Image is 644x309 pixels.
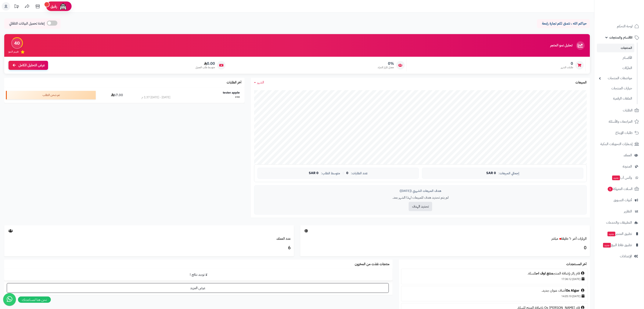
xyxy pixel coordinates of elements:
[6,91,96,99] div: تم شحن الطلب
[597,195,641,205] a: أدوات التسويق
[597,161,641,172] a: المدونة
[4,269,393,281] td: لا توجد نتائج !
[614,197,632,203] span: أدوات التسويق
[195,61,215,66] span: 0.00
[608,232,615,236] span: جديد
[97,87,137,103] td: 67.00
[601,141,633,147] span: إشعارات التحويلات البنكية
[597,150,641,160] a: العملاء
[616,130,633,136] span: طلبات الإرجاع
[195,66,215,69] span: متوسط طلب العميل
[597,206,641,216] a: التقارير
[597,139,641,149] a: إشعارات التحويلات البنكية
[18,63,45,68] span: عرض التحليل الكامل
[623,164,632,169] span: المدونة
[9,21,45,26] span: إعادة تحميل البيانات التلقائي
[597,44,634,52] a: المنتجات
[597,229,641,239] a: تطبيق المتجرجديد
[597,53,634,62] a: الأقسام
[561,66,573,69] span: طلبات الشهر
[378,61,394,66] span: 0%
[612,175,632,181] span: وآتس آب
[612,176,620,180] span: جديد
[606,220,632,226] span: التطبيقات والخدمات
[624,152,632,158] span: العملاء
[540,21,587,26] p: حياكم الله ، نتمنى لكم تجارة رابحة
[607,231,632,237] span: تطبيق المتجر
[346,171,348,175] span: 0
[235,95,240,100] div: #48
[351,172,368,175] span: عدد الطلبات:
[552,236,587,241] a: الزيارات آخر ٦٠ دقيقةمباشر
[597,64,634,73] a: الماركات
[227,81,241,85] h3: آخر الطلبات
[403,293,586,299] div: [DATE] 14:05:19
[623,107,633,113] span: الطلبات
[486,171,496,175] span: 0 SAR
[609,119,633,125] span: المراجعات والأسئلة
[343,172,344,175] span: |
[536,271,553,276] a: منتج اوف اح
[597,116,641,127] a: المراجعات والأسئلة
[597,128,641,138] a: طلبات الإرجاع
[7,244,291,252] h3: 6
[603,242,632,248] span: تطبيق نقاط البيع
[403,271,586,276] div: قام زائر بإضافة المنتج للسلة.
[355,262,389,266] h3: منتجات نفذت من المخزون
[597,251,641,261] a: الإعدادات
[624,208,632,214] span: التقارير
[257,80,264,85] span: الشهر
[608,187,613,191] span: 1
[403,288,586,293] div: أضاف عنوان جديد.
[321,172,340,175] span: متوسط الطلب:
[59,2,67,11] img: ai-face.png
[597,84,634,93] a: خيارات المنتجات
[550,44,573,47] h3: تحليل نمو المتجر
[597,240,641,250] a: تطبيق نقاط البيعجديد
[223,90,240,95] strong: tester apple
[597,184,641,194] a: السلات المتروكة1
[258,195,583,200] p: لم يتم تحديد هدف للمبيعات لهذا الشهر بعد.
[141,95,170,100] div: [DATE] - [DATE] 1:37 م
[609,35,633,40] span: الأقسام والمنتجات
[597,105,641,115] a: الطلبات
[8,50,19,54] span: تقييم النمو
[603,243,611,248] span: جديد
[254,80,264,85] a: الشهر
[309,171,319,175] span: 0 SAR
[499,172,519,175] span: إجمالي المبيعات:
[303,244,587,252] h3: 0
[50,4,57,9] span: رفيق
[277,236,291,241] a: عدد العملاء
[566,288,579,293] a: Os Algar
[409,202,432,211] button: تحديد الهدف
[597,74,634,83] a: مواصفات المنتجات
[258,189,583,193] div: هدف المبيعات الشهري ([DATE])
[561,61,573,66] span: 0
[8,61,48,70] a: عرض التحليل الكامل
[617,23,633,29] span: لوحة التحكم
[597,218,641,228] a: التطبيقات والخدمات
[11,2,22,12] a: تحديثات المنصة
[597,21,641,31] a: لوحة التحكم
[576,81,587,85] h3: المبيعات
[378,66,394,69] span: معدل تكرار الشراء
[566,262,587,266] h3: آخر المستجدات
[597,173,641,183] a: وآتس آبجديد
[552,236,558,241] small: مباشر
[607,186,633,192] span: السلات المتروكة
[597,94,634,103] a: الملفات الرقمية
[403,276,586,282] div: [DATE] 17:36:12
[7,283,389,293] a: عرض المزيد
[620,253,632,259] span: الإعدادات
